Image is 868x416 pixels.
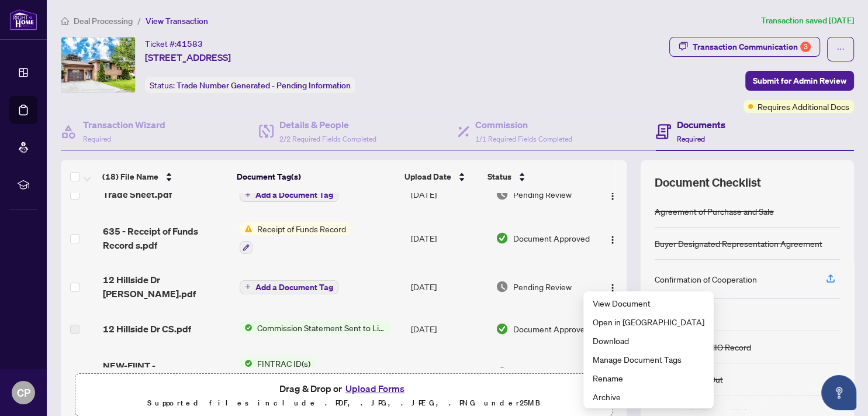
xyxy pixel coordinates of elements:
[279,135,376,143] span: 2/2 Required Fields Completed
[245,284,251,290] span: plus
[475,135,572,143] span: 1/1 Required Fields Completed
[655,174,761,191] span: Document Checklist
[406,348,491,398] td: [DATE]
[240,222,351,254] button: Status IconReceipt of Funds Record
[245,192,251,198] span: plus
[103,224,230,252] span: 635 - Receipt of Funds Record s.pdf
[9,9,37,30] img: logo
[406,213,491,263] td: [DATE]
[74,16,133,26] span: Deal Processing
[603,229,622,247] button: Logo
[836,45,845,53] span: ellipsis
[240,321,253,334] img: Status Icon
[693,37,811,56] div: Transaction Communication
[145,77,355,93] div: Status:
[758,100,849,113] span: Requires Additional Docs
[513,366,590,379] span: Document Approved
[608,235,617,245] img: Logo
[253,321,391,334] span: Commission Statement Sent to Listing Brokerage
[255,283,333,291] span: Add a Document Tag
[593,390,704,403] span: Archive
[593,297,704,310] span: View Document
[496,322,509,335] img: Document Status
[177,39,203,49] span: 41583
[745,71,854,91] button: Submit for Admin Review
[406,263,491,310] td: [DATE]
[82,396,605,410] p: Supported files include .PDF, .JPG, .JPEG, .PNG under 25 MB
[232,160,400,193] th: Document Tag(s)
[821,375,856,410] button: Open asap
[61,17,69,25] span: home
[406,176,491,213] td: [DATE]
[61,37,135,92] img: IMG-X12215114_1.jpg
[761,14,854,27] article: Transaction saved [DATE]
[83,118,165,132] h4: Transaction Wizard
[496,188,509,201] img: Document Status
[240,357,253,370] img: Status Icon
[145,37,203,50] div: Ticket #:
[496,280,509,293] img: Document Status
[593,334,704,347] span: Download
[102,170,158,183] span: (18) File Name
[253,357,315,370] span: FINTRAC ID(s)
[145,50,231,64] span: [STREET_ADDRESS]
[240,187,338,202] button: Add a Document Tag
[103,359,230,387] span: NEW-FIINT -[PERSON_NAME].pdf
[400,160,483,193] th: Upload Date
[103,322,191,336] span: 12 Hillside Dr CS.pdf
[83,135,111,143] span: Required
[103,187,172,201] span: Trade Sheet.pdf
[677,135,705,143] span: Required
[655,237,822,250] div: Buyer Designated Representation Agreement
[677,118,725,132] h4: Documents
[240,188,338,202] button: Add a Document Tag
[137,14,141,27] li: /
[608,283,617,293] img: Logo
[496,366,509,379] img: Document Status
[255,191,333,199] span: Add a Document Tag
[240,280,338,294] button: Add a Document Tag
[240,222,253,235] img: Status Icon
[487,170,511,183] span: Status
[655,205,774,218] div: Agreement of Purchase and Sale
[177,80,351,91] span: Trade Number Generated - Pending Information
[655,273,757,286] div: Confirmation of Cooperation
[240,321,391,334] button: Status IconCommission Statement Sent to Listing Brokerage
[513,280,572,293] span: Pending Review
[483,160,587,193] th: Status
[342,381,408,396] button: Upload Forms
[593,353,704,366] span: Manage Document Tags
[98,160,232,193] th: (18) File Name
[603,185,622,204] button: Logo
[253,222,351,235] span: Receipt of Funds Record
[17,384,30,401] span: CP
[404,170,451,183] span: Upload Date
[603,277,622,296] button: Logo
[240,357,315,389] button: Status IconFINTRAC ID(s)
[406,310,491,348] td: [DATE]
[279,381,408,396] span: Drag & Drop or
[475,118,572,132] h4: Commission
[240,279,338,294] button: Add a Document Tag
[496,232,509,245] img: Document Status
[513,322,590,335] span: Document Approved
[103,273,230,301] span: 12 Hillside Dr [PERSON_NAME].pdf
[513,188,572,201] span: Pending Review
[608,191,617,201] img: Logo
[669,37,820,57] button: Transaction Communication3
[513,232,590,245] span: Document Approved
[146,16,208,26] span: View Transaction
[279,118,376,132] h4: Details & People
[800,42,811,52] div: 3
[753,71,846,90] span: Submit for Admin Review
[593,315,704,328] span: Open in [GEOGRAPHIC_DATA]
[593,372,704,384] span: Rename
